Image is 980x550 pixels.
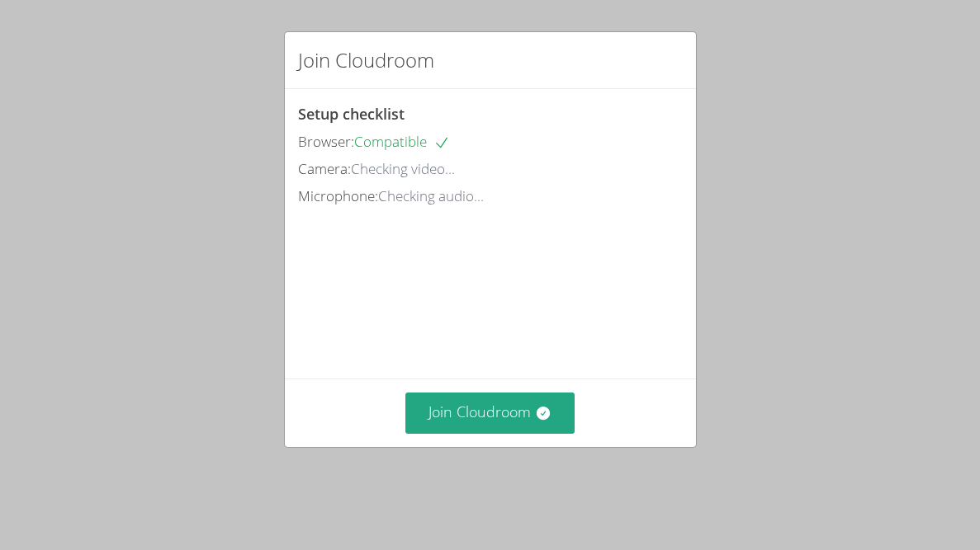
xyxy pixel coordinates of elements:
span: Compatible [354,132,450,151]
span: Setup checklist [298,104,405,124]
span: Microphone: [298,186,378,205]
span: Checking audio... [378,186,484,205]
span: Checking video... [351,159,455,178]
h2: Join Cloudroom [298,45,434,75]
span: Browser: [298,132,354,151]
button: Join Cloudroom [405,393,575,433]
span: Camera: [298,159,351,178]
